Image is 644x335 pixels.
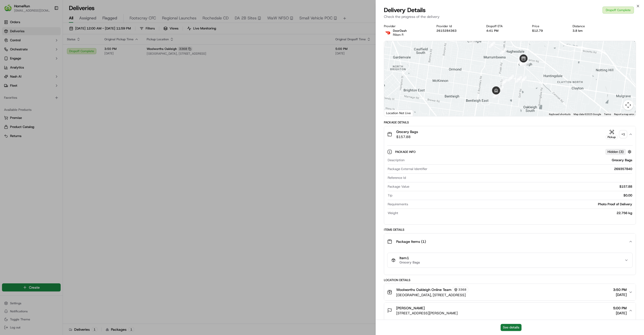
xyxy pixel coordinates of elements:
span: Grocery Bags [399,260,420,264]
div: Distance [573,24,607,28]
span: Grocery Bags [396,129,418,134]
div: Package Details [384,120,636,124]
span: Description [388,158,405,162]
div: 16 [501,79,507,85]
span: Item 1 [399,256,420,260]
p: DoorDash [393,29,407,33]
span: [DATE] [613,292,627,297]
button: Pickup+1 [606,129,627,139]
span: 3:50 PM [613,287,627,292]
div: Items Details [384,228,636,232]
button: See details [501,324,521,331]
div: 4:41 PM [486,29,524,33]
span: $157.88 [396,134,418,139]
span: [PERSON_NAME] [396,306,425,311]
div: 269357840 [429,167,632,171]
div: Price [532,24,565,28]
button: 2615284363 [436,29,457,33]
div: Provider [384,24,428,28]
span: Package External Identifier [388,167,427,171]
div: Provider Id [436,24,478,28]
button: Hidden (3) [605,149,633,155]
div: Package Items (1) [384,250,636,275]
div: $0.00 [394,193,632,198]
div: 22.756 kg [400,211,632,215]
div: Photo Proof of Delivery [410,202,632,207]
button: Package Items (1) [384,233,636,250]
span: Riken P. [393,33,404,37]
button: Item1Grocery Bags [387,253,632,267]
span: Tip [388,193,392,198]
span: 3368 [458,288,466,292]
div: Grocery Bags [407,158,632,162]
span: Requirements [388,202,408,207]
div: Grocery Bags$157.88Pickup+1 [384,142,636,224]
a: Terms (opens in new tab) [604,113,611,116]
div: Pickup [606,135,618,139]
div: + 1 [620,131,627,138]
span: Reference Id [388,176,406,180]
img: Google [385,110,402,116]
img: doordash_logo_v2.png [384,29,392,37]
a: Report a map error [614,113,634,116]
span: Package Info [395,150,417,154]
a: Open this area in Google Maps (opens a new window) [385,110,402,116]
div: $12.79 [532,29,565,33]
button: Grocery Bags$157.88Pickup+1 [384,126,636,142]
p: Check the progress of the delivery [384,14,636,19]
button: Keyboard shortcuts [549,113,571,116]
div: $157.88 [411,184,632,189]
div: 18 [493,91,499,98]
span: Delivery Details [384,6,426,14]
div: 5 [500,48,506,54]
button: Woolworths Oakleigh Online Team3368[GEOGRAPHIC_DATA], [STREET_ADDRESS]3:50 PM[DATE] [384,284,636,300]
button: Map camera controls [623,100,633,110]
div: 15 [507,75,514,81]
span: Hidden ( 3 ) [608,150,624,154]
span: Woolworths Oakleigh Online Team [396,287,452,292]
div: 6 [517,58,524,64]
div: 14 [515,76,522,83]
span: Weight [388,211,398,215]
div: Location Details [384,278,636,282]
span: 5:00 PM [613,306,627,311]
div: Dropoff ETA [486,24,524,28]
span: [GEOGRAPHIC_DATA], [STREET_ADDRESS] [396,292,468,297]
div: 4 [489,42,495,48]
div: 13 [520,76,527,83]
span: [STREET_ADDRESS][PERSON_NAME] [396,311,458,316]
div: 17 [497,86,504,92]
span: Map data ©2025 Google [574,113,601,116]
span: Package Items ( 1 ) [396,239,426,244]
div: Location Not Live [384,110,413,116]
span: [DATE] [613,311,627,316]
span: Package Value [388,184,409,189]
div: 3.8 km [573,29,607,33]
button: Pickup [606,129,618,139]
button: [PERSON_NAME][STREET_ADDRESS][PERSON_NAME]5:00 PM[DATE] [384,303,636,319]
